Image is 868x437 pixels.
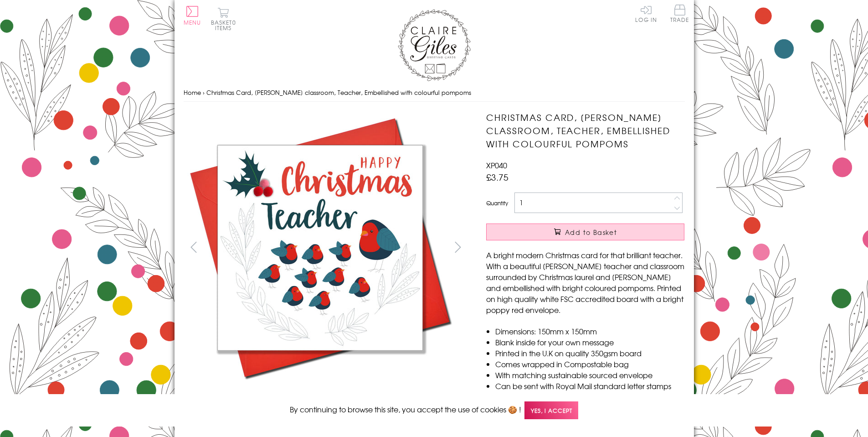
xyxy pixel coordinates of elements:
button: prev [184,237,204,257]
li: Dimensions: 150mm x 150mm [495,326,684,337]
span: Add to Basket [565,228,617,237]
button: Add to Basket [486,224,684,240]
nav: breadcrumbs [184,83,685,102]
span: Christmas Card, [PERSON_NAME] classroom, Teacher, Embellished with colourful pompoms [206,88,471,97]
li: Printed in the U.K on quality 350gsm board [495,348,684,359]
span: Trade [670,5,689,22]
span: 0 items [215,18,236,32]
li: With matching sustainable sourced envelope [495,369,684,380]
span: › [203,88,205,97]
img: Claire Giles Greetings Cards [398,9,471,81]
img: Christmas Card, Robin classroom, Teacher, Embellished with colourful pompoms [183,111,457,385]
h1: Christmas Card, [PERSON_NAME] classroom, Teacher, Embellished with colourful pompoms [486,111,684,150]
span: Menu [184,18,201,26]
button: Menu [184,6,201,25]
span: XP040 [486,160,507,171]
img: Christmas Card, Robin classroom, Teacher, Embellished with colourful pompoms [468,111,741,385]
li: Comes wrapped in Compostable bag [495,359,684,369]
a: Log In [635,5,657,22]
button: Basket0 items [211,7,236,31]
li: Can be sent with Royal Mail standard letter stamps [495,380,684,391]
button: next [447,237,468,257]
span: Yes, I accept [524,401,578,419]
span: £3.75 [486,171,508,183]
label: Quantity [486,199,508,207]
a: Trade [670,5,689,24]
p: A bright modern Christmas card for that brilliant teacher. With a beautiful [PERSON_NAME] teacher... [486,250,684,315]
a: Home [184,88,201,97]
li: Blank inside for your own message [495,337,684,348]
